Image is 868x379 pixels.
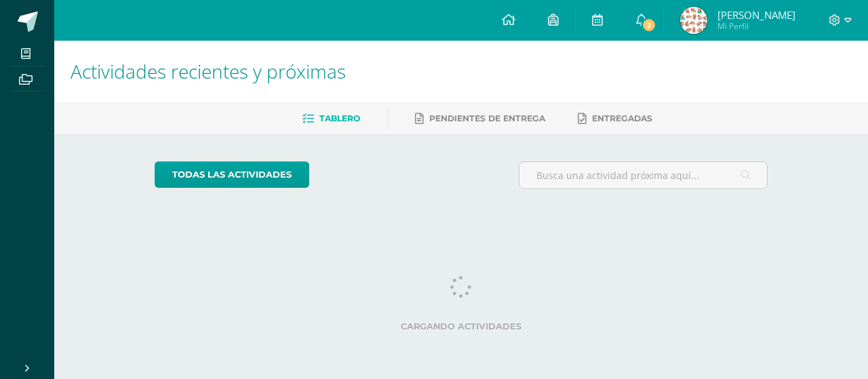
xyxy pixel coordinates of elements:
[71,58,346,84] span: Actividades recientes y próximas
[415,108,545,129] a: Pendientes de entrega
[319,113,360,123] span: Tablero
[155,161,309,188] a: todas las Actividades
[429,113,545,123] span: Pendientes de entrega
[717,8,795,22] span: [PERSON_NAME]
[592,113,652,123] span: Entregadas
[519,162,768,188] input: Busca una actividad próxima aquí...
[578,108,652,129] a: Entregadas
[155,321,768,332] label: Cargando actividades
[642,18,656,33] span: 2
[302,108,360,129] a: Tablero
[717,20,795,32] span: Mi Perfil
[680,7,707,34] img: 14f279d5f4a91bc8e8ea1c24b305fc98.png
